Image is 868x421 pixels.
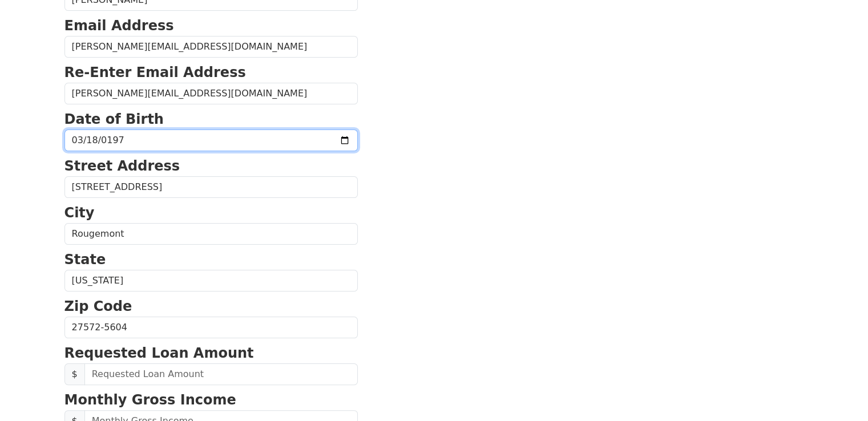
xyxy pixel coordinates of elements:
input: Re-Enter Email Address [64,83,358,104]
strong: Re-Enter Email Address [64,64,246,80]
input: Street Address [64,176,358,198]
input: City [64,223,358,245]
p: Monthly Gross Income [64,390,358,410]
strong: Date of Birth [64,111,164,127]
span: $ [64,363,85,385]
input: Email Address [64,36,358,58]
strong: Requested Loan Amount [64,345,254,361]
strong: City [64,205,95,221]
strong: State [64,252,106,268]
strong: Street Address [64,158,180,174]
strong: Zip Code [64,298,132,314]
strong: Email Address [64,18,174,34]
input: Requested Loan Amount [84,363,358,385]
input: Zip Code [64,317,358,338]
